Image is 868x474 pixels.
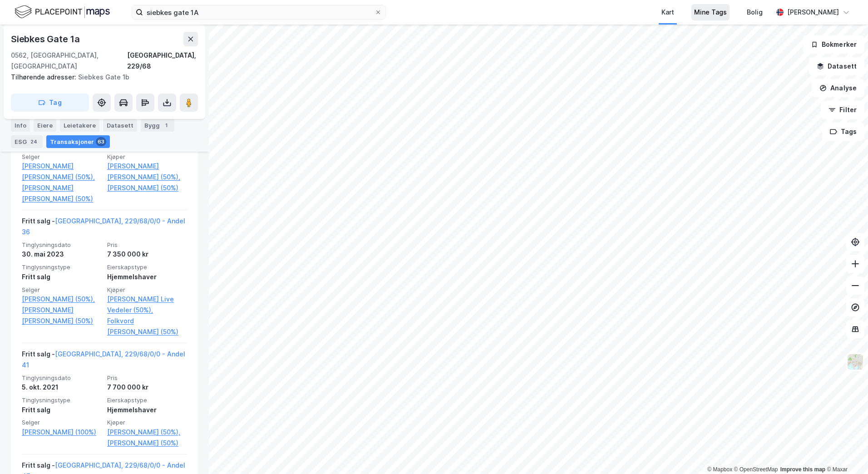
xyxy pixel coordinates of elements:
span: Tinglysningsdato [22,374,102,382]
div: Datasett [103,119,137,132]
span: Kjøper [107,286,187,294]
a: [PERSON_NAME] [PERSON_NAME] (50%), [107,161,187,183]
span: Selger [22,419,102,426]
button: Filter [821,101,864,119]
div: 30. mai 2023 [22,249,102,260]
div: Fritt salg - [22,216,187,241]
a: Folkvord [PERSON_NAME] (50%) [107,316,187,337]
a: [PERSON_NAME] [PERSON_NAME] (50%) [22,183,102,204]
div: Hjemmelshaver [107,405,187,415]
div: Siebkes Gate 1a [11,32,82,46]
div: [GEOGRAPHIC_DATA], 229/68 [127,50,198,72]
div: Kart [661,7,674,18]
span: Selger [22,286,102,294]
input: Søk på adresse, matrikkel, gårdeiere, leietakere eller personer [143,5,375,19]
button: Analyse [812,79,864,97]
a: [GEOGRAPHIC_DATA], 229/68/0/0 - Andel 36 [22,217,185,236]
iframe: Chat Widget [823,430,868,474]
span: Tinglysningstype [22,263,102,271]
a: [PERSON_NAME] Live Vedeler (50%), [107,294,187,316]
div: Fritt salg - [22,349,187,374]
span: Tilhørende adresser: [11,73,78,81]
div: 0562, [GEOGRAPHIC_DATA], [GEOGRAPHIC_DATA] [11,50,127,72]
div: Info [11,119,30,132]
a: [PERSON_NAME] (50%) [107,438,187,449]
span: Kjøper [107,153,187,161]
a: [PERSON_NAME] (50%) [107,183,187,193]
div: Fritt salg [22,405,102,415]
a: [PERSON_NAME] (100%) [22,427,102,438]
span: Selger [22,153,102,161]
div: Fritt salg [22,272,102,282]
span: Tinglysningsdato [22,241,102,249]
div: Hjemmelshaver [107,272,187,282]
div: Bolig [747,7,763,18]
div: [PERSON_NAME] [787,7,839,18]
span: Eierskapstype [107,396,187,404]
div: 7 350 000 kr [107,249,187,260]
span: Eierskapstype [107,263,187,271]
div: Bygg [141,119,174,132]
div: Leietakere [60,119,99,132]
button: Tags [822,123,864,141]
span: Tinglysningstype [22,396,102,404]
button: Datasett [809,57,864,75]
div: 7 700 000 kr [107,382,187,393]
div: Kontrollprogram for chat [823,430,868,474]
span: Pris [107,241,187,249]
span: Kjøper [107,419,187,426]
a: OpenStreetMap [734,466,778,473]
a: Improve this map [780,466,825,473]
div: 24 [29,137,39,146]
div: Transaksjoner [46,135,110,148]
button: Bokmerker [803,35,864,54]
a: Mapbox [707,466,732,473]
a: [GEOGRAPHIC_DATA], 229/68/0/0 - Andel 41 [22,350,185,369]
div: 1 [162,121,171,130]
a: [PERSON_NAME] [PERSON_NAME] (50%) [22,305,102,326]
div: 63 [96,137,106,146]
div: Eiere [34,119,56,132]
a: [PERSON_NAME] (50%), [22,294,102,305]
a: [PERSON_NAME] [PERSON_NAME] (50%), [22,161,102,183]
img: logo.f888ab2527a4732fd821a326f86c7f29.svg [15,4,110,20]
div: 5. okt. 2021 [22,382,102,393]
a: [PERSON_NAME] (50%), [107,427,187,438]
div: ESG [11,135,43,148]
span: Pris [107,374,187,382]
button: Tag [11,94,89,112]
img: Z [847,353,864,370]
div: Mine Tags [694,7,727,18]
div: Siebkes Gate 1b [11,72,191,83]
